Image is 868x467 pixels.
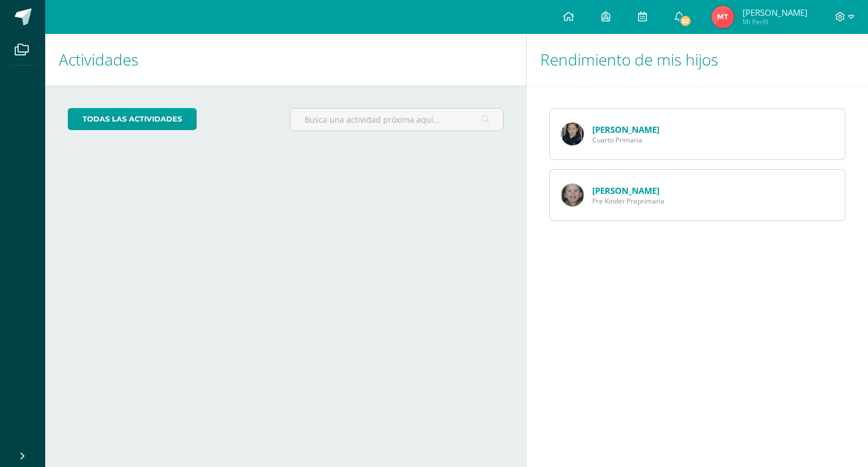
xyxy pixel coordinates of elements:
[68,108,197,130] a: todas las Actividades
[592,135,659,145] span: Cuarto Primaria
[290,109,502,131] input: Busca una actividad próxima aquí...
[743,7,808,18] span: [PERSON_NAME]
[592,185,659,196] a: [PERSON_NAME]
[561,123,584,145] img: 7c5509b2b0e65c9338d327385dd0e40e.png
[540,34,854,85] h1: Rendimiento de mis hijos
[743,17,808,27] span: Mi Perfil
[592,124,659,135] a: [PERSON_NAME]
[679,15,692,27] span: 52
[592,196,665,206] span: Pre Kinder Preprimaria
[561,184,584,206] img: 06340b43c22b2bad7d59ae5f02d5ca2b.png
[59,34,513,85] h1: Actividades
[711,6,734,28] img: 37b79a11c6c73e929a818785eeb7d76b.png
